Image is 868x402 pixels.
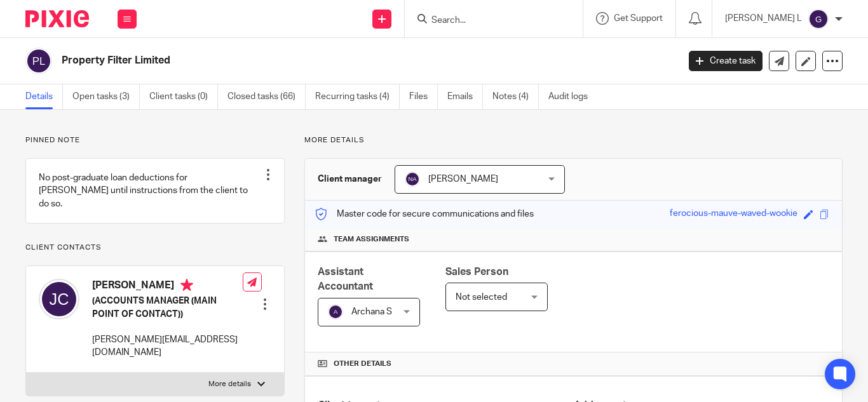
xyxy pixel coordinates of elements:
h5: (ACCOUNTS MANAGER (MAIN POINT OF CONTACT)) [92,295,243,321]
a: Create task [689,51,763,71]
p: Pinned note [25,135,285,145]
p: More details [208,379,251,389]
h4: [PERSON_NAME] [92,279,243,295]
div: ferocious-mauve-waved-wookie [670,207,797,222]
img: svg%3E [328,304,343,319]
h3: Client manager [318,173,382,185]
a: Emails [447,84,483,109]
p: [PERSON_NAME] L [725,12,802,25]
img: svg%3E [405,171,420,187]
a: Files [409,84,438,109]
a: Client tasks (0) [149,84,218,109]
img: svg%3E [25,48,52,74]
span: Other details [334,359,391,369]
h2: Property Filter Limited [62,54,548,67]
a: Recurring tasks (4) [315,84,400,109]
a: Notes (4) [492,84,539,109]
img: Pixie [25,10,89,27]
img: svg%3E [808,9,829,29]
p: Master code for secure communications and files [315,208,534,220]
span: [PERSON_NAME] [428,175,498,184]
span: Get Support [614,14,663,23]
a: Details [25,84,63,109]
p: More details [304,135,843,145]
span: Assistant Accountant [318,267,373,291]
span: Not selected [456,293,507,302]
p: [PERSON_NAME][EMAIL_ADDRESS][DOMAIN_NAME] [92,333,243,359]
a: Audit logs [548,84,597,109]
i: Primary [180,279,193,291]
p: Client contacts [25,243,285,253]
img: svg%3E [39,279,79,319]
input: Search [430,15,545,27]
span: Sales Person [445,267,508,277]
span: Team assignments [334,234,409,245]
a: Open tasks (3) [72,84,140,109]
span: Archana S [351,307,392,316]
a: Closed tasks (66) [227,84,306,109]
